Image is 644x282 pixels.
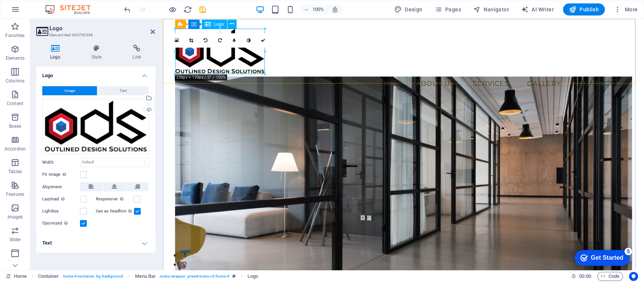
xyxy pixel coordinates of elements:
[123,5,132,14] i: Undo: Change colors (Ctrl+Z)
[8,169,22,175] p: Tables
[6,55,25,61] p: Elements
[96,207,134,216] label: Use as headline
[6,78,25,84] p: Columns
[391,3,426,15] button: Design
[17,241,27,243] button: 2
[571,272,591,281] h6: Session time
[434,6,461,13] span: Pages
[198,5,207,14] i: Save (Ctrl+S)
[8,214,23,220] p: Images
[569,6,599,13] span: Publish
[232,274,236,278] i: This element is a customizable preset
[120,86,127,95] span: Text
[42,86,97,95] button: Image
[7,101,23,107] p: Content
[198,33,213,48] a: Rotate left 90°
[42,160,80,164] label: Width
[96,195,134,204] label: Responsive
[118,45,155,60] h4: Link
[22,8,55,15] div: Get Started
[470,3,512,15] button: Navigator
[8,259,23,265] p: Header
[198,5,207,14] button: save
[42,207,80,216] label: Lightbox
[42,219,80,228] label: Optimized
[241,33,256,48] a: Greyscale
[5,33,25,39] p: Favorites
[9,123,22,129] p: Boxes
[17,250,27,252] button: 3
[184,33,198,48] a: Crop mode
[17,232,27,234] button: 1
[394,6,423,13] span: Design
[629,272,638,281] button: Usercentrics
[611,3,641,15] button: More
[431,3,464,15] button: Pages
[601,272,619,281] span: Code
[42,99,149,155] div: 81da71_b8596a448e544f35ae573f68599fd6ddmv2-MTc73deCK3YNprwgE2-0Rw.png
[49,25,155,32] h2: Logo
[521,6,554,13] span: AI Writer
[38,272,258,281] nav: breadcrumb
[97,86,149,95] button: Text
[6,272,27,281] a: Click to cancel selection. Double-click to open Pages
[584,273,586,279] span: :
[614,6,638,13] span: More
[247,272,258,281] span: Click to select. Double-click to edit
[36,67,155,80] h4: Logo
[332,6,338,13] i: On resize automatically adjust zoom level to fit chosen device.
[214,22,224,26] span: Logo
[123,5,132,14] button: undo
[159,272,229,281] span: . menu-wrapper .preset-menu-v2-home-4
[65,86,75,95] span: Image
[473,6,509,13] span: Navigator
[227,33,241,48] a: Blur
[6,4,61,20] div: Get Started 5 items remaining, 0% complete
[168,5,177,14] button: Click here to leave preview mode and continue editing
[135,272,156,281] span: Click to select. Double-click to edit
[579,272,591,281] span: 00 00
[42,170,80,179] label: Fit image
[518,3,557,15] button: AI Writer
[36,234,155,252] h4: Text
[312,5,324,14] h6: 100%
[183,5,192,14] button: reload
[38,272,59,281] span: Click to select. Double-click to edit
[42,183,80,192] label: Alignment
[301,5,327,14] button: 100%
[597,272,623,281] button: Code
[9,237,21,243] p: Slider
[183,5,192,14] i: Reload page
[43,5,100,14] img: Editor Logo
[36,45,78,60] h4: Logo
[5,146,26,152] p: Accordion
[213,33,227,48] a: Rotate right 90°
[170,33,184,48] a: Select files from the file manager, stock photos, or upload file(s)
[256,33,270,48] a: Confirm ( Ctrl ⏎ )
[78,45,119,60] h4: Style
[62,272,123,281] span: . home-4-container .bg-background
[6,191,24,197] p: Features
[49,32,140,39] h3: Element #ed-905750398
[563,3,605,15] button: Publish
[42,195,80,204] label: Lazyload
[56,2,63,9] div: 5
